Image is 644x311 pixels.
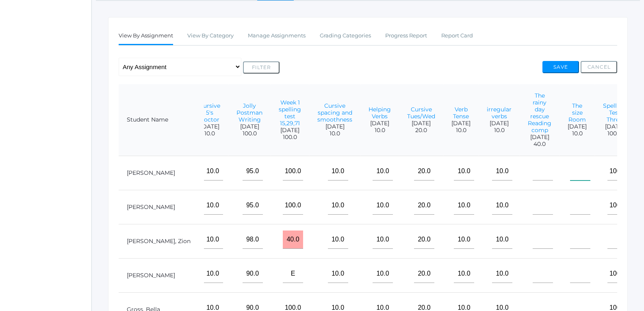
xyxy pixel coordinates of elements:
span: 10.0 [199,130,220,137]
a: Verb Tense [453,106,469,120]
span: [DATE] [568,123,587,130]
a: [PERSON_NAME] [127,203,175,211]
a: Report Card [441,28,473,44]
span: 20.0 [407,127,435,134]
a: Helping Verbs [369,106,391,120]
a: Cursive spacing and smoothness [317,102,352,123]
a: Cursive 5's doctor [199,102,220,123]
button: Save [542,61,579,73]
a: Week 1 spelling test 15,29,71 [279,99,301,127]
a: The rainy day rescue Reading comp [528,92,551,134]
span: [DATE] [603,123,626,130]
span: 100.0 [279,134,301,141]
a: Progress Report [385,28,427,44]
button: Cancel [581,61,617,73]
span: [DATE] [279,127,301,134]
span: 100.0 [236,130,262,137]
a: Spelling Test Three [603,102,626,123]
a: [PERSON_NAME], Zion [127,237,191,245]
a: Jolly Postman Writing [236,102,262,123]
a: View By Category [187,28,234,44]
a: Grading Categories [320,28,371,44]
span: [DATE] [407,120,435,127]
span: 40.0 [528,141,551,148]
span: 10.0 [487,127,512,134]
a: Cursive Tues/Wed [407,106,435,120]
button: Filter [243,61,280,74]
span: [DATE] [369,120,391,127]
a: Manage Assignments [248,28,306,44]
span: [DATE] [487,120,512,127]
span: [DATE] [236,123,262,130]
a: The size Room [568,102,586,123]
span: 10.0 [369,127,391,134]
a: View By Assignment [119,28,173,45]
th: Student Name [119,84,204,156]
a: irregular verbs [487,106,512,120]
span: [DATE] [199,123,220,130]
span: 10.0 [317,130,352,137]
span: [DATE] [451,120,471,127]
span: 100.0 [603,130,626,137]
span: [DATE] [528,134,551,141]
span: 10.0 [451,127,471,134]
a: [PERSON_NAME] [127,272,175,279]
span: 10.0 [568,130,587,137]
span: [DATE] [317,123,352,130]
a: [PERSON_NAME] [127,169,175,176]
